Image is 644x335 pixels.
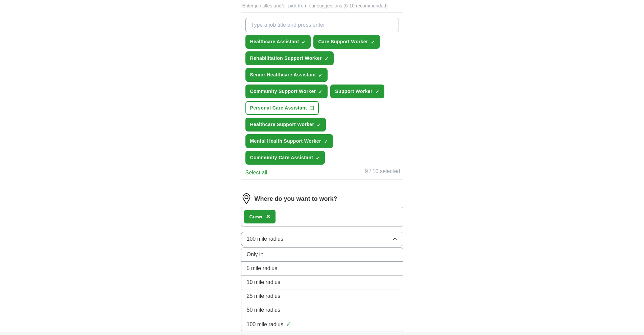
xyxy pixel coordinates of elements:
[245,101,319,115] button: Personal Care Assistant
[316,155,320,161] span: ✓
[245,68,328,82] button: Senior Healthcare Assistant✓
[375,89,379,95] span: ✓
[241,193,252,204] img: location.png
[250,71,316,78] span: Senior Healthcare Assistant
[247,320,284,329] span: 100 mile radius
[250,38,299,45] span: Healthcare Assistant
[250,138,321,145] span: Mental Health Support Worker
[245,18,399,32] input: Type a job title and press enter
[266,212,270,222] button: ×
[313,35,380,49] button: Care Support Worker✓
[247,278,281,286] span: 10 mile radius
[330,85,384,98] button: Support Worker✓
[245,134,333,148] button: Mental Health Support Worker✓
[241,2,403,9] p: Enter job titles and/or pick from our suggestions (6-10 recommended)
[247,306,281,314] span: 50 mile radius
[318,38,368,45] span: Care Support Worker
[247,264,278,272] span: 5 mile radius
[245,118,326,131] button: Healthcare Support Worker✓
[245,169,267,177] button: Select all
[318,73,323,78] span: ✓
[250,88,316,95] span: Community Support Worker
[255,194,337,204] label: Where do you want to work?
[245,85,328,98] button: Community Support Worker✓
[249,213,264,220] div: Crewe
[247,235,284,243] span: 100 mile radius
[365,167,400,177] div: 9 / 10 selected
[324,139,328,144] span: ✓
[266,213,270,220] span: ×
[250,154,313,161] span: Community Care Assistant
[250,104,307,112] span: Personal Care Assistant
[318,89,323,95] span: ✓
[245,51,334,65] button: Rehabilitation Support Worker✓
[286,320,291,329] span: ✓
[371,40,375,45] span: ✓
[245,35,311,49] button: Healthcare Assistant✓
[250,55,322,62] span: Rehabilitation Support Worker
[317,122,321,128] span: ✓
[245,151,325,165] button: Community Care Assistant✓
[247,292,281,300] span: 25 mile radius
[241,232,403,246] button: 100 mile radius
[302,40,306,45] span: ✓
[250,121,314,128] span: Healthcare Support Worker
[335,88,372,95] span: Support Worker
[247,250,264,259] span: Only in
[325,56,329,62] span: ✓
